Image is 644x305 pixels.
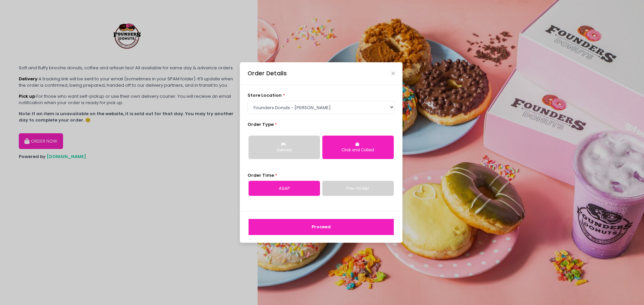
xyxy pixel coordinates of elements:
[327,147,389,153] div: Click and Collect
[249,136,320,159] button: Delivery
[391,72,395,75] button: Close
[248,121,274,128] span: Order Type
[249,219,394,235] button: Proceed
[248,172,274,178] span: Order Time
[253,147,315,153] div: Delivery
[322,136,394,159] button: Click and Collect
[248,69,287,78] div: Order Details
[249,181,320,196] a: ASAP
[322,181,394,196] a: Pre-Order
[248,92,282,98] span: store location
